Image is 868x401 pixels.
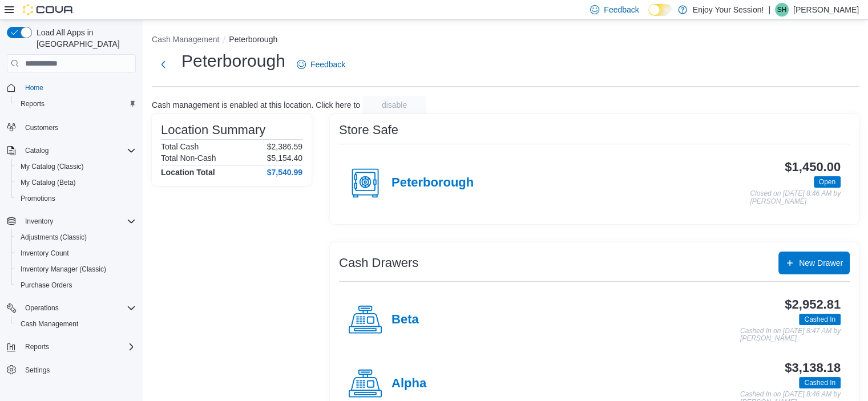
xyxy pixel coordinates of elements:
button: Reports [21,340,54,354]
span: Inventory [21,214,136,228]
button: Next [152,53,175,76]
button: New Drawer [778,252,850,274]
p: [PERSON_NAME] [793,3,859,17]
button: Operations [21,301,63,315]
span: Customers [21,120,136,134]
p: $5,154.40 [267,153,302,163]
h4: Peterborough [391,176,474,191]
span: Operations [21,301,136,315]
span: My Catalog (Classic) [16,160,136,173]
button: Inventory Count [11,245,140,261]
span: Purchase Orders [16,278,136,292]
span: Open [819,177,835,187]
span: Cash Management [21,319,78,329]
img: Cova [23,4,74,15]
button: Settings [2,362,140,378]
span: Feedback [604,4,639,15]
button: Adjustments (Classic) [11,229,140,245]
span: Feedback [310,59,345,70]
h6: Total Cash [161,142,199,151]
a: Promotions [16,192,60,205]
div: Sue Hachey [775,3,789,17]
nav: An example of EuiBreadcrumbs [152,34,859,47]
span: My Catalog (Classic) [21,162,84,171]
span: Reports [16,97,136,111]
button: Reports [2,339,140,355]
p: | [768,3,770,17]
button: Catalog [2,143,140,159]
span: Catalog [25,146,49,155]
a: Customers [21,121,63,135]
h4: Beta [391,313,419,327]
button: disable [362,96,426,114]
button: Operations [2,300,140,316]
span: Customers [25,123,58,132]
span: Reports [21,99,45,108]
span: Promotions [16,192,136,205]
p: Cashed In on [DATE] 8:47 AM by [PERSON_NAME] [740,327,841,343]
h4: $7,540.99 [267,168,302,177]
span: Settings [21,363,136,377]
span: Inventory Count [21,249,69,258]
button: Cash Management [152,35,219,44]
button: Catalog [21,144,53,157]
span: Adjustments (Classic) [16,230,136,244]
span: Reports [21,340,136,354]
span: Open [814,176,841,188]
span: Inventory Manager (Classic) [16,262,136,276]
button: Home [2,79,140,96]
a: Reports [16,97,49,111]
a: Feedback [292,53,350,76]
h3: Cash Drawers [339,256,418,270]
span: Purchase Orders [21,281,72,290]
span: Load All Apps in [GEOGRAPHIC_DATA] [32,27,136,50]
a: Settings [21,363,54,377]
h4: Alpha [391,376,426,391]
span: Operations [25,303,59,313]
span: Cashed In [799,377,841,388]
span: Cashed In [804,378,835,388]
h3: Store Safe [339,123,398,137]
h1: Peterborough [181,50,285,72]
p: Enjoy Your Session! [693,3,764,17]
h3: $3,138.18 [785,361,841,375]
h3: Location Summary [161,123,265,137]
span: Dark Mode [648,16,649,17]
button: Cash Management [11,316,140,332]
a: My Catalog (Beta) [16,176,80,189]
span: Settings [25,366,50,375]
button: Promotions [11,191,140,206]
button: My Catalog (Classic) [11,159,140,175]
button: Reports [11,96,140,112]
input: Dark Mode [648,4,672,16]
a: Inventory Manager (Classic) [16,262,111,276]
a: Inventory Count [16,246,74,260]
button: Customers [2,119,140,135]
p: Closed on [DATE] 8:46 AM by [PERSON_NAME] [750,190,841,205]
span: Reports [25,342,49,351]
a: Adjustments (Classic) [16,230,91,244]
span: Adjustments (Classic) [21,233,87,242]
span: Cash Management [16,317,136,331]
span: Promotions [21,194,55,203]
span: New Drawer [799,257,843,269]
a: Purchase Orders [16,278,77,292]
a: Home [21,81,48,95]
span: disable [382,99,407,111]
p: Cash management is enabled at this location. Click here to [152,100,360,110]
button: My Catalog (Beta) [11,175,140,191]
a: My Catalog (Classic) [16,160,88,173]
span: Inventory Manager (Classic) [21,265,106,274]
span: Inventory [25,217,53,226]
button: Peterborough [229,35,277,44]
button: Inventory [21,214,58,228]
span: Home [25,83,43,92]
span: My Catalog (Beta) [21,178,76,187]
h3: $1,450.00 [785,160,841,174]
h3: $2,952.81 [785,298,841,311]
span: Catalog [21,144,136,157]
span: Cashed In [804,314,835,325]
span: Inventory Count [16,246,136,260]
button: Purchase Orders [11,277,140,293]
h6: Total Non-Cash [161,153,216,163]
